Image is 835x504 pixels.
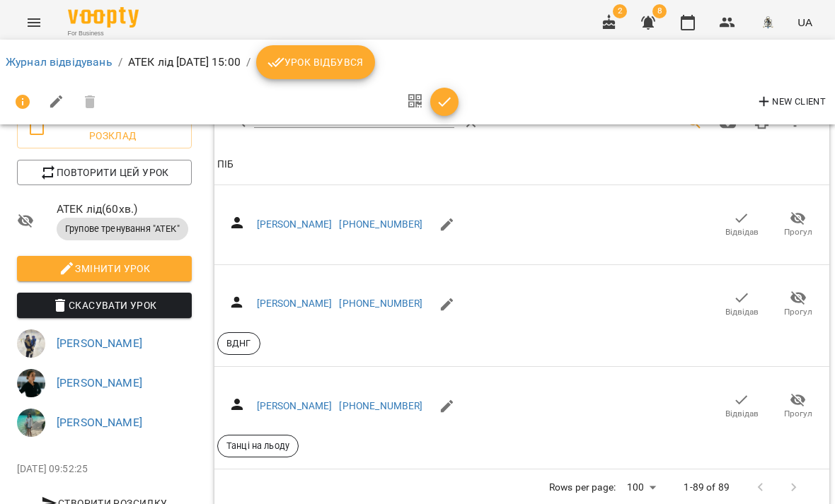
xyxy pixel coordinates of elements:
[68,7,139,28] img: Voopty Logo
[6,45,829,79] nav: breadcrumb
[784,306,812,318] span: Прогул
[725,408,759,420] span: Відвідав
[17,106,192,148] button: Додати в статичний розклад
[217,156,234,173] div: Sort
[257,218,333,230] a: [PERSON_NAME]
[758,13,778,33] img: 8c829e5ebed639b137191ac75f1a07db.png
[57,223,188,235] span: Групове тренування "АТЕК"
[17,293,192,318] button: Скасувати Урок
[339,298,422,309] a: [PHONE_NUMBER]
[28,164,180,181] span: Повторити цей урок
[339,218,422,230] a: [PHONE_NUMBER]
[17,256,192,281] button: Змінити урок
[246,54,250,71] li: /
[118,54,122,71] li: /
[725,306,759,318] span: Відвідав
[17,329,45,358] img: 600acfe358d8a374ebe7041e9ca88b67.jpeg
[725,226,759,238] span: Відвідав
[784,408,812,420] span: Прогул
[57,201,192,218] span: АТЕК лід ( 60 хв. )
[17,369,45,397] img: ef9981bfbadbbfa2c0e5a512eccabdc4.jpeg
[28,297,180,314] span: Скасувати Урок
[57,416,142,429] a: [PERSON_NAME]
[218,337,260,350] span: ВДНГ
[713,387,770,426] button: Відвідав
[792,9,818,35] button: UA
[339,400,422,411] a: [PHONE_NUMBER]
[770,387,827,426] button: Прогул
[218,440,298,452] span: Танці на льоду
[684,481,729,495] p: 1-89 of 89
[752,90,829,113] button: New Client
[128,54,241,71] p: АТЕК лід [DATE] 15:00
[784,226,812,238] span: Прогул
[57,376,142,389] a: [PERSON_NAME]
[267,54,364,71] span: Урок відбувся
[17,462,192,476] p: [DATE] 09:52:25
[17,6,51,40] button: Menu
[68,29,139,38] span: For Business
[217,156,827,173] span: ПІБ
[17,409,45,437] img: 829387a183b2768e27a5d642b4f9f013.jpeg
[257,298,333,309] a: [PERSON_NAME]
[217,156,234,173] div: ПІБ
[28,110,180,144] span: Додати в статичний розклад
[713,284,770,324] button: Відвідав
[57,336,142,350] a: [PERSON_NAME]
[256,45,375,79] button: Урок відбувся
[28,260,180,277] span: Змінити урок
[17,160,192,185] button: Повторити цей урок
[797,15,812,30] span: UA
[6,55,113,69] a: Журнал відвідувань
[549,481,616,495] p: Rows per page:
[621,477,661,498] div: 100
[652,4,667,18] span: 8
[770,205,827,245] button: Прогул
[257,400,333,411] a: [PERSON_NAME]
[756,93,826,110] span: New Client
[713,205,770,245] button: Відвідав
[613,4,627,18] span: 2
[770,284,827,324] button: Прогул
